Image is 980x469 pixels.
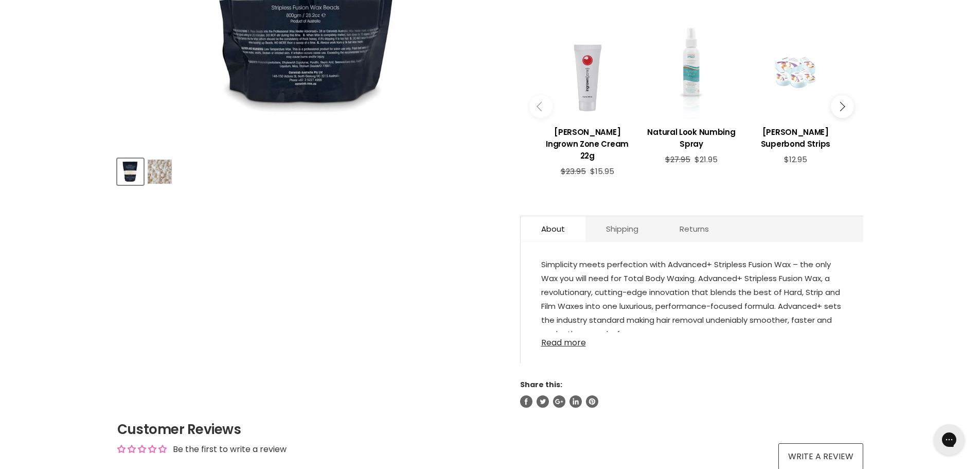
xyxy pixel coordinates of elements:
a: About [521,216,585,241]
a: View product:Natural Look Numbing Spray [645,118,738,155]
a: View product:Mancine Ingrown Zone Cream 22g [541,118,634,167]
img: Caron Advanced+ Stripless Fusion Wax Beads [118,160,142,184]
div: Product thumbnails [116,155,503,185]
h3: [PERSON_NAME] Superbond Strips [749,126,842,150]
span: $12.95 [784,154,807,165]
div: Average rating is 0.00 stars [117,443,167,455]
img: Caron Advanced+ Stripless Fusion Wax Beads [148,160,172,184]
button: Caron Advanced+ Stripless Fusion Wax Beads [147,159,173,185]
span: $21.95 [694,154,718,165]
a: Returns [659,216,729,241]
h3: [PERSON_NAME] Ingrown Zone Cream 22g [541,126,634,162]
div: Be the first to write a review [173,444,287,455]
button: Caron Advanced+ Stripless Fusion Wax Beads [117,159,144,185]
span: $23.95 [561,166,586,177]
a: Read more [541,332,843,348]
h2: Customer Reviews [117,420,863,439]
span: Share this: [520,379,562,390]
iframe: Gorgias live chat messenger [929,421,970,459]
h3: Natural Look Numbing Spray [645,126,738,150]
span: $27.95 [665,154,690,165]
a: View product:Caron Superbond Strips [749,118,842,155]
a: Shipping [585,216,659,241]
aside: Share this: [520,380,863,408]
span: $15.95 [590,166,614,177]
p: Simplicity meets perfection with Advanced+ Stripless Fusion Wax – the only Wax you will need for ... [541,257,843,343]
